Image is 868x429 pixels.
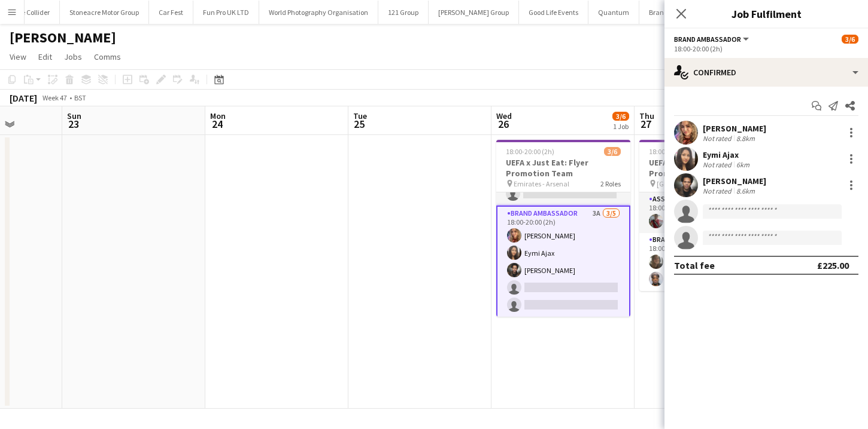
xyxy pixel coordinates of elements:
span: Tue [353,111,367,121]
h1: [PERSON_NAME] [10,29,116,47]
div: 6km [734,160,752,169]
button: Stoneacre Motor Group [60,1,149,24]
span: Wed [496,111,512,121]
span: View [10,51,26,62]
button: Brand Ambassador [674,35,751,44]
app-card-role: Brand Ambassador3A3/518:00-20:00 (2h)[PERSON_NAME]Eymi Ajax[PERSON_NAME] [496,206,630,318]
span: 25 [351,117,367,131]
span: [GEOGRAPHIC_DATA] - [GEOGRAPHIC_DATA] [657,179,743,188]
span: Week 47 [40,93,69,102]
button: [PERSON_NAME] Group [429,1,519,24]
button: Fun Pro UK LTD [193,1,259,24]
span: Emirates - Arsenal [514,179,569,188]
div: Not rated [703,186,734,195]
span: 23 [65,117,81,131]
span: Sun [67,111,81,121]
div: BST [74,93,86,102]
div: 18:00-20:00 (2h) [674,44,858,53]
div: 1 Job [613,122,629,131]
button: Brand Revolution [639,1,712,24]
button: World Photography Organisation [259,1,378,24]
div: 8.8km [734,134,757,143]
span: 27 [638,117,654,131]
span: 18:00-20:00 (2h) [649,147,697,156]
h3: Job Fulfilment [664,6,868,22]
div: 8.6km [734,186,757,195]
div: Not rated [703,160,734,169]
div: Total fee [674,259,715,271]
div: Eymi Ajax [703,149,752,160]
h3: UEFA x Just Eat: Flyer Promotion Team [496,157,630,179]
div: [DATE] [10,92,37,104]
div: [PERSON_NAME] [703,176,766,186]
div: £225.00 [817,259,849,271]
span: Comms [94,51,121,62]
app-job-card: 18:00-20:00 (2h)3/6UEFA x Just Eat: Flyer Promotion Team Emirates - Arsenal2 RolesAssistant Event... [496,140,630,317]
span: Thu [639,111,654,121]
span: 3/6 [604,147,621,156]
span: 3/6 [612,112,629,121]
a: View [5,49,31,65]
button: 121 Group [378,1,429,24]
button: Quantum [588,1,639,24]
button: Good Life Events [519,1,588,24]
span: 3/6 [842,35,858,44]
div: Not rated [703,134,734,143]
span: 24 [208,117,226,131]
app-card-role: Brand Ambassador2/218:00-20:00 (2h)[PERSON_NAME][PERSON_NAME] [639,233,773,291]
button: Car Fest [149,1,193,24]
a: Edit [34,49,57,65]
a: Jobs [59,49,87,65]
span: Jobs [64,51,82,62]
span: Edit [38,51,52,62]
app-card-role: Assistant Event Manager1/118:00-20:00 (2h)[PERSON_NAME] [639,192,773,233]
a: Comms [89,49,126,65]
span: Mon [210,111,226,121]
app-job-card: 18:00-20:00 (2h)3/3UEFA x Just Eat: Flyer Promotion Team [GEOGRAPHIC_DATA] - [GEOGRAPHIC_DATA]2 R... [639,140,773,291]
h3: UEFA x Just Eat: Flyer Promotion Team [639,157,773,179]
span: Brand Ambassador [674,35,741,44]
span: 2 Roles [600,179,621,188]
span: 26 [494,117,512,131]
div: [PERSON_NAME] [703,123,766,134]
span: 18:00-20:00 (2h) [506,147,554,156]
div: Confirmed [664,58,868,87]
